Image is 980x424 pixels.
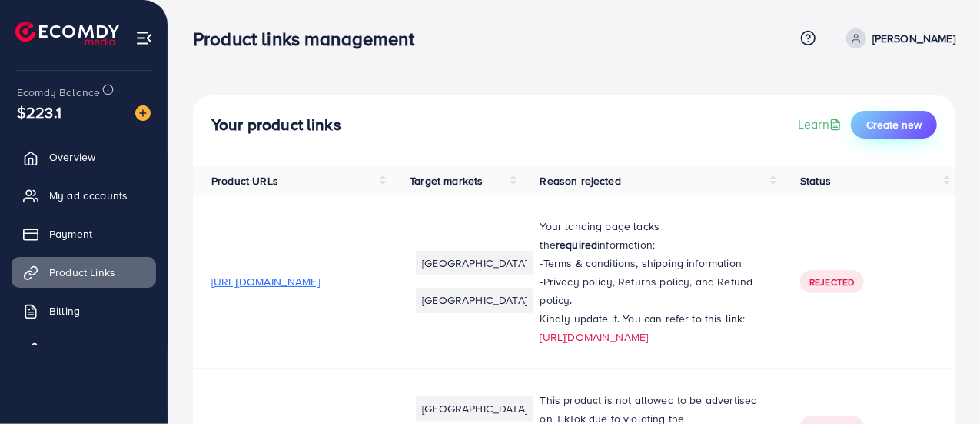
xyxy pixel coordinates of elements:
[809,275,854,289] span: Rejected
[135,29,153,47] img: menu
[17,101,61,123] span: $223.1
[851,111,937,139] button: Create new
[800,173,831,189] span: Status
[416,396,533,421] li: [GEOGRAPHIC_DATA]
[410,173,483,189] span: Target markets
[12,257,156,288] a: Product Links
[12,295,156,326] a: Billing
[915,355,968,412] iframe: Chat
[135,105,151,121] img: image
[416,288,533,312] li: [GEOGRAPHIC_DATA]
[540,173,621,189] span: Reason rejected
[840,28,955,48] a: [PERSON_NAME]
[211,173,278,189] span: Product URLs
[49,265,115,280] span: Product Links
[866,117,922,132] span: Create new
[211,274,320,289] span: [URL][DOMAIN_NAME]
[49,342,131,357] span: Affiliate Program
[416,251,533,275] li: [GEOGRAPHIC_DATA]
[556,237,597,252] strong: required
[12,142,156,172] a: Overview
[49,226,92,242] span: Payment
[12,219,156,249] a: Payment
[193,28,427,50] h3: Product links management
[17,85,100,100] span: Ecomdy Balance
[211,115,341,135] h4: Your product links
[872,29,955,48] p: [PERSON_NAME]
[49,188,128,203] span: My ad accounts
[798,115,845,133] a: Learn
[12,180,156,211] a: My ad accounts
[15,22,119,45] img: logo
[540,311,746,326] span: Kindly update it. You can refer to this link:
[540,217,764,254] p: Your landing page lacks the information:
[540,329,649,345] a: [URL][DOMAIN_NAME]
[540,272,764,309] p: -Privacy policy, Returns policy, and Refund policy.
[49,149,95,165] span: Overview
[49,303,80,319] span: Billing
[12,334,156,365] a: Affiliate Program
[540,254,764,272] p: -Terms & conditions, shipping information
